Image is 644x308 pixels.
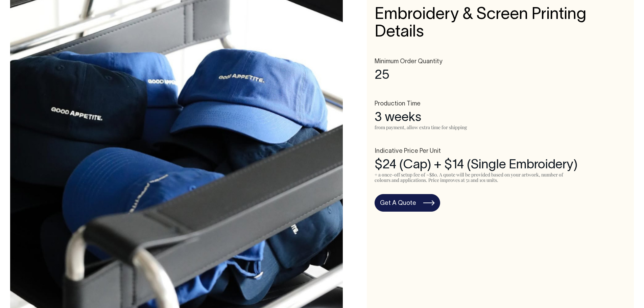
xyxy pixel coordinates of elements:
[375,69,626,83] div: 25
[375,194,440,212] a: Get A Quote
[375,158,626,172] div: $24 (Cap) + $14 (Single Embroidery)
[375,101,626,108] h3: Production Time
[375,148,626,155] h3: Indicative Price Per Unit
[375,111,626,125] div: 3 weeks
[375,6,626,42] h3: Embroidery & Screen Printing Details
[375,58,626,65] h3: Minimum Order Quantity
[375,172,576,183] div: + a once-off setup fee of ~$80. A quote will be provided based on your artwork, number of colours...
[375,125,576,130] div: from payment, allow extra time for shipping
